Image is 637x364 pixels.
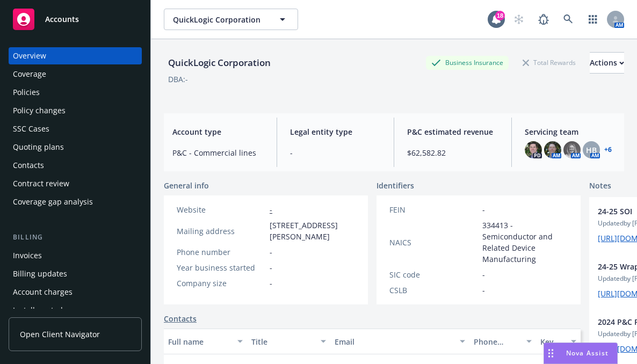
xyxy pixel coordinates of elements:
[525,141,542,158] img: photo
[13,193,93,210] div: Coverage gap analysis
[544,343,558,363] div: Drag to move
[544,343,618,364] button: Nova Assist
[544,141,561,158] img: photo
[533,9,554,30] a: Report a Bug
[13,47,46,64] div: Overview
[9,47,142,64] a: Overview
[9,302,142,319] a: Installment plans
[469,329,536,354] button: Phone number
[426,56,509,69] div: Business Insurance
[164,313,197,324] a: Contacts
[407,147,498,158] span: $62,582.82
[508,9,530,30] a: Start snowing
[590,53,624,73] div: Actions
[482,204,485,215] span: -
[604,147,612,153] a: +6
[9,120,142,137] a: SSC Cases
[290,147,381,158] span: -
[536,329,581,354] button: Key contact
[177,204,265,215] div: Website
[9,193,142,210] a: Coverage gap analysis
[9,265,142,282] a: Billing updates
[270,220,355,242] span: [STREET_ADDRESS][PERSON_NAME]
[482,220,568,265] span: 334413 - Semiconductor and Related Device Manufacturing
[13,283,73,301] div: Account charges
[13,265,67,282] div: Billing updates
[563,141,581,158] img: photo
[482,269,485,280] span: -
[172,126,264,137] span: Account type
[13,139,64,156] div: Quoting plans
[586,144,597,156] span: HB
[13,84,40,101] div: Policies
[389,269,478,280] div: SIC code
[164,56,275,70] div: QuickLogic Corporation
[582,9,604,30] a: Switch app
[9,102,142,119] a: Policy changes
[177,225,265,237] div: Mailing address
[525,126,616,137] span: Servicing team
[270,262,272,273] span: -
[13,302,76,319] div: Installment plans
[335,336,453,347] div: Email
[9,157,142,174] a: Contacts
[495,11,505,20] div: 18
[377,180,414,191] span: Identifiers
[9,232,142,243] div: Billing
[590,52,624,74] button: Actions
[13,247,42,264] div: Invoices
[172,147,264,158] span: P&C - Commercial lines
[558,9,579,30] a: Search
[389,204,478,215] div: FEIN
[13,175,69,192] div: Contract review
[164,329,247,354] button: Full name
[20,329,100,340] span: Open Client Navigator
[9,247,142,264] a: Invoices
[173,14,266,25] span: QuickLogic Corporation
[9,175,142,192] a: Contract review
[13,120,49,137] div: SSC Cases
[177,278,265,289] div: Company size
[482,285,485,296] span: -
[566,348,609,358] span: Nova Assist
[389,237,478,248] div: NAICS
[168,74,188,85] div: DBA: -
[13,157,44,174] div: Contacts
[9,283,142,301] a: Account charges
[540,336,564,347] div: Key contact
[270,278,272,289] span: -
[9,65,142,83] a: Coverage
[290,126,381,137] span: Legal entity type
[9,4,142,34] a: Accounts
[407,126,498,137] span: P&C estimated revenue
[474,336,520,347] div: Phone number
[13,65,46,83] div: Coverage
[9,139,142,156] a: Quoting plans
[45,15,79,24] span: Accounts
[270,246,272,258] span: -
[517,56,581,69] div: Total Rewards
[13,102,66,119] div: Policy changes
[247,329,330,354] button: Title
[389,285,478,296] div: CSLB
[164,180,209,191] span: General info
[177,246,265,258] div: Phone number
[330,329,469,354] button: Email
[251,336,314,347] div: Title
[164,9,298,30] button: QuickLogic Corporation
[9,84,142,101] a: Policies
[270,205,272,215] a: -
[589,180,611,193] span: Notes
[168,336,231,347] div: Full name
[177,262,265,273] div: Year business started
